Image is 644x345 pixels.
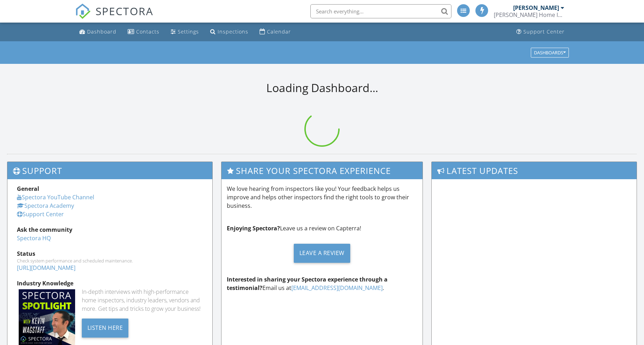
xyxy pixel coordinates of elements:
[227,275,417,292] p: Email us at .
[227,224,280,232] strong: Enjoying Spectora?
[227,238,417,268] a: Leave a Review
[227,276,388,292] strong: Interested in sharing your Spectora experience through a testimonial?
[207,25,251,38] a: Inspections
[82,319,129,338] div: Listen Here
[75,4,91,19] img: The Best Home Inspection Software - Spectora
[267,28,291,35] div: Calendar
[168,25,202,38] a: Settings
[531,48,569,57] button: Dashboards
[291,284,383,292] a: [EMAIL_ADDRESS][DOMAIN_NAME]
[17,210,64,218] a: Support Center
[17,234,51,242] a: Spectora HQ
[227,224,417,232] p: Leave us a review on Capterra!
[513,4,559,11] div: [PERSON_NAME]
[82,287,203,313] div: In-depth interviews with high-performance home inspectors, industry leaders, vendors and more. Ge...
[178,28,199,35] div: Settings
[257,25,294,38] a: Calendar
[17,193,94,201] a: Spectora YouTube Channel
[218,28,248,35] div: Inspections
[17,264,75,272] a: [URL][DOMAIN_NAME]
[17,279,203,287] div: Industry Knowledge
[136,28,159,35] div: Contacts
[310,4,451,18] input: Search everything...
[221,162,422,179] h3: Share Your Spectora Experience
[17,185,39,193] strong: General
[17,225,203,234] div: Ask the community
[87,28,116,35] div: Dashboard
[77,25,119,38] a: Dashboard
[227,184,417,210] p: We love hearing from inspectors like you! Your feedback helps us improve and helps other inspecto...
[17,202,74,210] a: Spectora Academy
[432,162,637,179] h3: Latest Updates
[96,4,153,18] span: SPECTORA
[494,11,564,18] div: Cooper Home Inspections, LLC
[125,25,162,38] a: Contacts
[523,28,565,35] div: Support Center
[82,323,129,331] a: Listen Here
[534,50,566,55] div: Dashboards
[75,10,153,24] a: SPECTORA
[17,249,203,258] div: Status
[7,162,212,179] h3: Support
[514,25,567,38] a: Support Center
[17,258,203,264] div: Check system performance and scheduled maintenance.
[294,244,350,263] div: Leave a Review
